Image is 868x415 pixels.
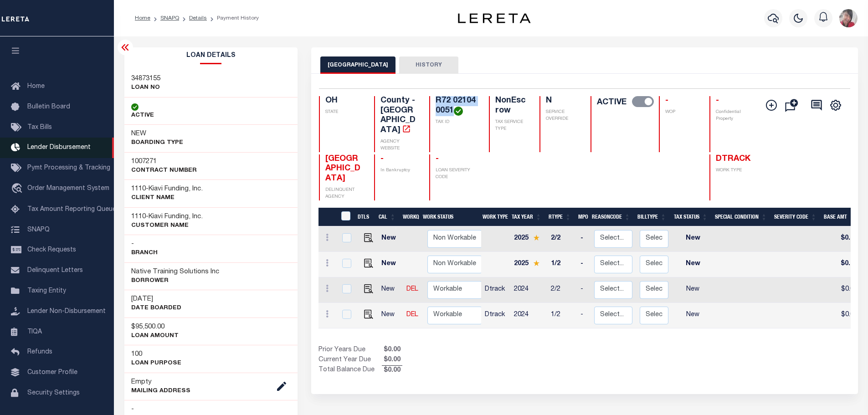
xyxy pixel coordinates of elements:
h3: - [131,184,203,194]
p: In Bankruptcy [380,167,418,174]
span: Taxing Entity [27,288,66,294]
td: 2/2 [547,226,577,252]
span: DTRACK [716,155,750,163]
h3: NEW [131,129,183,138]
td: $0.00 [822,277,861,303]
p: STATE [325,109,363,116]
p: LOAN NO [131,83,160,92]
td: $0.00 [822,226,861,252]
td: 2/2 [547,277,577,303]
span: Delinquent Letters [27,267,83,274]
th: BillType: activate to sort column ascending [634,208,670,226]
button: [GEOGRAPHIC_DATA] [320,56,395,74]
span: [GEOGRAPHIC_DATA] [325,155,360,183]
span: Order Management System [27,185,109,192]
td: New [672,226,714,252]
span: - [436,155,439,163]
a: Details [189,15,207,21]
td: New [672,303,714,328]
a: DEL [406,286,418,292]
span: Refunds [27,349,52,355]
td: New [378,226,403,252]
label: ACTIVE [597,96,627,109]
td: New [378,277,403,303]
td: - [577,303,591,328]
h3: 100 [131,350,181,359]
td: $0.00 [822,252,861,277]
p: TAX ID [436,119,478,126]
span: Tax Amount Reporting Queue [27,206,116,213]
i: travel_explore [11,183,26,195]
td: 2025 [510,252,547,277]
h3: - [131,212,203,221]
th: CAL: activate to sort column ascending [375,208,399,226]
td: 2024 [510,277,547,303]
span: Bulletin Board [27,104,70,110]
th: RType: activate to sort column ascending [545,208,575,226]
p: WORK TYPE [716,167,754,174]
p: AGENCY WEBSITE [380,138,418,152]
span: Security Settings [27,390,80,396]
p: WOP [665,109,699,116]
a: SNAPQ [160,15,179,21]
p: Branch [131,249,158,258]
span: TIQA [27,328,42,335]
span: - [716,97,719,105]
td: 1/2 [547,303,577,328]
th: &nbsp;&nbsp;&nbsp;&nbsp;&nbsp;&nbsp;&nbsp;&nbsp;&nbsp;&nbsp; [318,208,336,226]
button: HISTORY [399,56,458,74]
td: Dtrack [481,303,510,328]
p: BOARDING TYPE [131,138,183,148]
span: SNAPQ [27,226,50,233]
h3: 1007271 [131,157,197,166]
td: New [672,252,714,277]
span: Kiavi Funding, Inc. [149,213,203,220]
th: DTLS [354,208,375,226]
span: 1110 [131,213,146,220]
h4: County - [GEOGRAPHIC_DATA] [380,96,418,135]
td: 2025 [510,226,547,252]
p: SERVICE OVERRIDE [546,109,579,123]
a: DEL [406,312,418,318]
h4: N [546,96,579,106]
h3: 34873155 [131,74,160,83]
td: Dtrack [481,277,510,303]
td: - [577,226,591,252]
td: 2024 [510,303,547,328]
span: $0.00 [382,366,402,376]
th: Work Type [479,208,508,226]
span: Kiavi Funding, Inc. [149,185,203,192]
p: CUSTOMER Name [131,221,203,231]
td: 1/2 [547,252,577,277]
h3: Native Training Solutions Inc [131,267,219,277]
span: Check Requests [27,247,76,253]
span: Pymt Processing & Tracking [27,165,110,171]
img: Star.svg [533,235,539,241]
th: Tax Status: activate to sort column ascending [670,208,711,226]
p: LOAN AMOUNT [131,332,179,341]
img: logo-dark.svg [458,13,531,23]
p: LOAN SEVERITY CODE [436,167,478,181]
span: Home [27,83,45,90]
td: Current Year Due [318,355,382,365]
th: Special Condition: activate to sort column ascending [711,208,770,226]
td: New [378,252,403,277]
td: New [378,303,403,328]
h3: Empty [131,378,190,387]
td: $0.00 [822,303,861,328]
p: DELINQUENT AGENCY [325,187,363,200]
p: TAX SERVICE TYPE [495,119,529,133]
span: Customer Profile [27,369,77,376]
span: Tax Bills [27,124,52,131]
h4: NonEscrow [495,96,529,116]
td: - [577,277,591,303]
a: Home [135,15,150,21]
li: Payment History [207,14,259,22]
p: Mailing Address [131,387,190,396]
th: ReasonCode: activate to sort column ascending [588,208,634,226]
p: Borrower [131,277,219,286]
span: Lender Non-Disbursement [27,308,106,315]
th: Work Status [419,208,481,226]
span: 1110 [131,185,146,192]
p: DATE BOARDED [131,304,181,313]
